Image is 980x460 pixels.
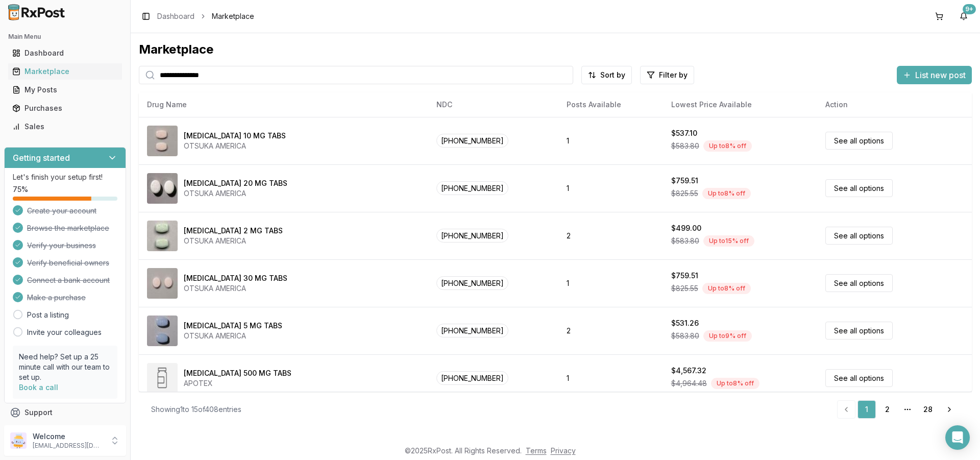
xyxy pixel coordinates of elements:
div: Open Intercom Messenger [945,425,970,450]
div: [MEDICAL_DATA] 30 MG TABS [184,273,287,283]
td: 2 [558,212,663,259]
span: [PHONE_NUMBER] [436,324,508,337]
div: $537.10 [671,128,697,138]
span: $4,964.48 [671,378,707,389]
div: Up to 8 % off [711,378,759,389]
a: Purchases [8,99,122,117]
a: Dashboard [8,44,122,62]
span: $583.80 [671,141,699,151]
button: Sales [4,118,126,135]
span: $825.55 [671,283,698,294]
span: $583.80 [671,331,699,341]
button: Filter by [640,66,694,84]
p: Welcome [33,431,104,442]
div: Up to 8 % off [702,283,751,294]
button: Purchases [4,100,126,116]
div: $759.51 [671,271,698,281]
a: See all options [825,179,893,197]
span: Create your account [27,206,96,216]
p: Need help? Set up a 25 minute call with our team to set up. [19,352,111,382]
div: 9+ [963,4,976,14]
p: [EMAIL_ADDRESS][DOMAIN_NAME] [33,442,104,450]
div: [MEDICAL_DATA] 2 MG TABS [184,226,283,236]
span: 75 % [13,184,28,195]
th: Posts Available [558,92,663,117]
div: [MEDICAL_DATA] 500 MG TABS [184,368,291,378]
td: 2 [558,307,663,354]
div: Up to 8 % off [702,188,751,199]
span: List new post [915,69,966,81]
div: [MEDICAL_DATA] 20 MG TABS [184,178,287,188]
img: Abiraterone Acetate 500 MG TABS [147,363,178,394]
div: Up to 9 % off [703,330,752,342]
td: 1 [558,354,663,402]
img: Abilify 10 MG TABS [147,126,178,156]
div: [MEDICAL_DATA] 10 MG TABS [184,131,286,141]
div: OTSUKA AMERICA [184,283,287,294]
span: $825.55 [671,188,698,199]
a: See all options [825,227,893,245]
nav: pagination [837,400,960,419]
span: [PHONE_NUMBER] [436,134,508,148]
div: $4,567.32 [671,366,706,376]
img: RxPost Logo [4,4,69,20]
span: [PHONE_NUMBER] [436,229,508,243]
button: List new post [897,66,972,84]
div: $499.00 [671,223,701,233]
a: See all options [825,369,893,387]
a: 1 [857,400,876,419]
a: 28 [919,400,937,419]
span: [PHONE_NUMBER] [436,181,508,195]
div: Up to 15 % off [703,235,754,247]
th: Lowest Price Available [663,92,817,117]
a: Post a listing [27,310,69,320]
img: Abilify 30 MG TABS [147,268,178,299]
div: My Posts [12,85,118,95]
span: Browse the marketplace [27,223,109,233]
a: Terms [526,446,547,455]
span: Make a purchase [27,293,86,303]
a: Book a call [19,383,58,392]
td: 1 [558,164,663,212]
a: My Posts [8,81,122,99]
div: Marketplace [12,66,118,77]
a: Go to next page [939,400,960,419]
button: My Posts [4,82,126,98]
span: Verify your business [27,240,96,251]
img: Abilify 5 MG TABS [147,316,178,346]
a: Sales [8,117,122,136]
button: Dashboard [4,45,126,61]
button: Sort by [581,66,632,84]
button: 9+ [955,8,972,25]
th: NDC [428,92,558,117]
p: Let's finish your setup first! [13,172,117,182]
a: Invite your colleagues [27,327,102,337]
div: [MEDICAL_DATA] 5 MG TABS [184,321,282,331]
img: Abilify 20 MG TABS [147,173,178,204]
div: $759.51 [671,176,698,186]
button: Marketplace [4,63,126,80]
div: $531.26 [671,318,699,328]
button: Support [4,403,126,422]
div: OTSUKA AMERICA [184,236,283,246]
a: Dashboard [157,11,194,21]
span: $583.80 [671,236,699,246]
nav: breadcrumb [157,11,254,21]
div: OTSUKA AMERICA [184,331,282,341]
span: [PHONE_NUMBER] [436,276,508,290]
span: Filter by [659,70,688,80]
div: Showing 1 to 15 of 408 entries [151,404,241,415]
span: Verify beneficial owners [27,258,109,268]
a: 2 [878,400,896,419]
a: List new post [897,71,972,81]
span: Connect a bank account [27,275,110,285]
th: Drug Name [139,92,428,117]
span: Marketplace [212,11,254,21]
span: [PHONE_NUMBER] [436,371,508,385]
div: Marketplace [139,41,972,58]
td: 1 [558,117,663,164]
a: Marketplace [8,62,122,81]
div: Purchases [12,103,118,113]
a: Privacy [551,446,576,455]
a: See all options [825,274,893,292]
